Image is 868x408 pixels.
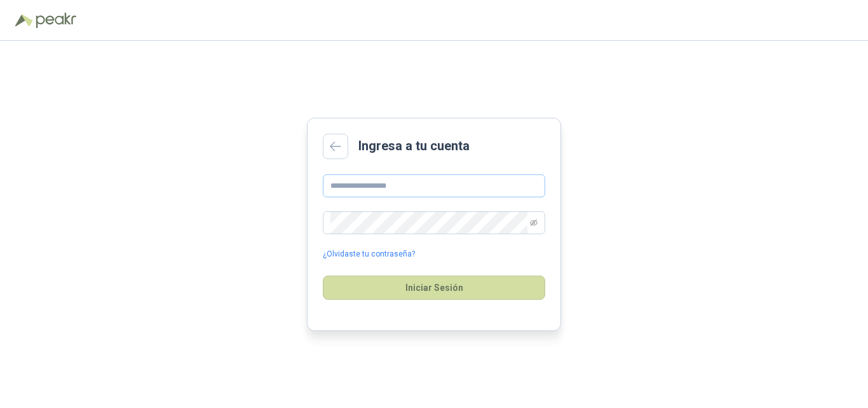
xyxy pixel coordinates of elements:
button: Iniciar Sesión [323,276,545,300]
h2: Ingresa a tu cuenta [358,136,470,156]
img: Peakr [36,13,76,28]
img: Logo [15,14,33,27]
a: ¿Olvidaste tu contraseña? [323,248,415,260]
span: eye-invisible [530,219,538,227]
